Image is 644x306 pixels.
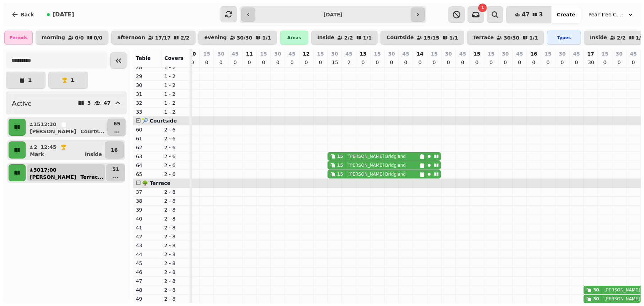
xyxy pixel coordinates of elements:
[189,50,196,57] p: 10
[164,90,187,98] p: 1 - 2
[117,35,145,41] p: afternoon
[12,98,31,108] h2: Active
[136,108,159,115] p: 33
[41,121,57,128] p: 12:30
[590,35,607,41] p: Inside
[164,188,187,196] p: 2 - 8
[539,12,543,17] span: 3
[337,162,343,168] div: 15
[164,206,187,213] p: 2 - 8
[481,6,484,10] span: 1
[41,144,57,151] p: 12:45
[445,50,452,57] p: 30
[260,50,267,57] p: 15
[559,50,565,57] p: 30
[164,108,187,115] p: 1 - 2
[288,50,295,57] p: 45
[164,286,187,294] p: 2 - 8
[136,206,159,213] p: 39
[4,31,33,45] div: Periods
[348,171,406,177] p: [PERSON_NAME] Bridgland
[231,50,238,57] p: 45
[387,35,414,41] p: Courtside
[136,99,159,107] p: 32
[246,59,252,66] p: 0
[545,59,551,66] p: 0
[87,100,91,105] p: 3
[164,215,187,222] p: 2 - 8
[587,50,594,57] p: 17
[164,224,187,231] p: 2 - 8
[164,260,187,267] p: 2 - 8
[517,59,522,66] p: 0
[280,31,308,45] div: Areas
[529,35,538,40] p: 1 / 1
[616,59,622,66] p: 0
[136,215,159,222] p: 40
[574,59,579,66] p: 0
[547,31,581,45] div: Types
[488,59,494,66] p: 0
[331,50,338,57] p: 30
[337,154,343,159] div: 15
[198,31,277,45] button: evening30/301/1
[164,295,187,302] p: 2 - 8
[164,135,187,142] p: 2 - 6
[530,50,537,57] p: 16
[506,6,551,23] button: 473
[317,35,334,41] p: Inside
[136,135,159,142] p: 61
[261,59,266,66] p: 0
[80,173,103,181] p: Terrac ...
[94,35,103,40] p: 0 / 0
[136,260,159,267] p: 45
[473,50,480,57] p: 15
[473,35,494,41] p: Terrace
[110,52,127,69] button: Collapse sidebar
[30,173,76,181] p: [PERSON_NAME]
[311,31,378,45] button: Inside2/21/1
[345,50,352,57] p: 45
[403,59,409,66] p: 0
[402,50,409,57] p: 45
[111,146,118,154] p: 16
[30,128,76,135] p: [PERSON_NAME]
[136,82,159,89] p: 30
[190,59,195,66] p: 0
[164,251,187,258] p: 2 - 8
[136,90,159,98] p: 31
[502,50,509,57] p: 30
[41,166,57,173] p: 17:00
[417,59,423,66] p: 0
[593,296,599,302] div: 30
[27,164,105,181] button: 3017:00[PERSON_NAME]Terrac...
[275,59,281,66] p: 0
[218,59,224,66] p: 0
[136,251,159,258] p: 44
[246,50,252,57] p: 11
[374,50,380,57] p: 15
[467,31,544,45] button: Terrace30/301/1
[136,295,159,302] p: 49
[136,126,159,133] p: 60
[181,35,190,40] p: 2 / 2
[317,50,324,57] p: 15
[531,59,537,66] p: 0
[136,55,151,61] span: Table
[6,72,46,89] button: 1
[630,50,637,57] p: 45
[164,197,187,204] p: 2 - 8
[262,35,271,40] p: 1 / 1
[237,35,252,40] p: 30 / 30
[164,99,187,107] p: 1 - 2
[136,153,159,160] p: 63
[337,171,343,177] div: 15
[70,77,74,83] p: 1
[111,31,196,45] button: afternoon17/172/2
[107,119,126,136] button: 65...
[332,59,337,66] p: 15
[105,141,124,159] button: 16
[136,242,159,249] p: 43
[502,59,508,66] p: 0
[53,12,74,17] span: [DATE]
